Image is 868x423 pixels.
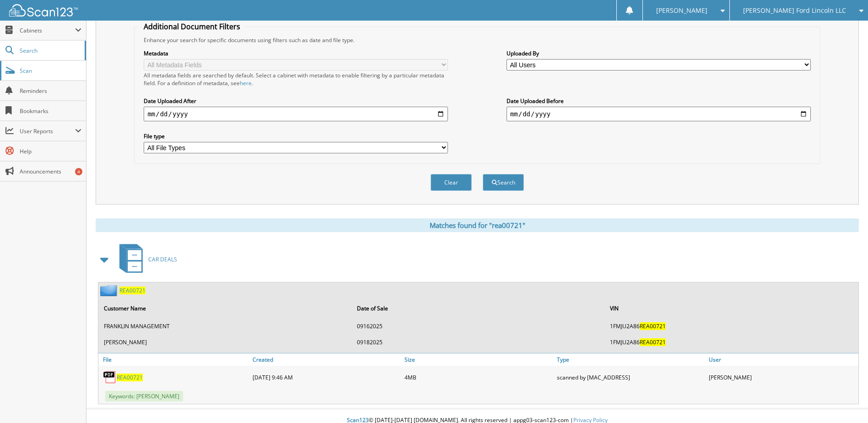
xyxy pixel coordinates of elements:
[9,4,78,16] img: scan123-logo-white.svg
[605,319,857,334] td: 1FMJU2A86
[100,285,119,296] img: folder2.png
[352,335,604,350] td: 09182025
[605,335,857,350] td: 1FMJU2A86
[96,218,859,232] div: Matches found for "rea00721"
[706,353,858,366] a: User
[250,368,402,386] div: [DATE] 9:46 AM
[144,107,448,121] input: start
[98,353,250,366] a: File
[144,49,448,57] label: Metadata
[105,391,183,401] span: Keywords: [PERSON_NAME]
[148,255,177,263] span: CAR DEALS
[250,353,402,366] a: Created
[706,368,858,386] div: [PERSON_NAME]
[555,353,706,366] a: Type
[743,8,846,13] span: [PERSON_NAME] Ford Lincoln LLC
[20,147,81,155] span: Help
[507,49,811,57] label: Uploaded By
[139,36,815,44] div: Enhance your search for specific documents using filters such as date and file type.
[507,97,811,105] label: Date Uploaded Before
[822,379,868,423] iframe: Chat Widget
[99,299,351,318] th: Customer Name
[507,107,811,121] input: end
[119,287,146,294] a: REA00721
[431,174,472,191] button: Clear
[352,319,604,334] td: 09162025
[656,8,707,13] span: [PERSON_NAME]
[139,22,245,32] legend: Additional Document Filters
[75,168,82,175] div: 4
[640,338,666,346] span: REA00721
[402,353,554,366] a: Size
[20,67,81,75] span: Scan
[240,79,252,87] a: here
[20,127,75,135] span: User Reports
[20,107,81,115] span: Bookmarks
[483,174,524,191] button: Search
[99,335,351,350] td: [PERSON_NAME]
[103,370,117,384] img: PDF.png
[352,299,604,318] th: Date of Sale
[640,322,666,330] span: REA00721
[114,241,177,277] a: CAR DEALS
[144,71,448,87] div: All metadata fields are searched by default. Select a cabinet with metadata to enable filtering b...
[20,168,81,175] span: Announcements
[99,319,351,334] td: FRANKLIN MANAGEMENT
[555,368,706,386] div: scanned by [MAC_ADDRESS]
[144,132,448,140] label: File type
[20,47,80,54] span: Search
[20,87,81,95] span: Reminders
[117,374,143,381] a: REA00721
[402,368,554,386] div: 4MB
[144,97,448,105] label: Date Uploaded After
[20,27,75,34] span: Cabinets
[605,299,857,318] th: VIN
